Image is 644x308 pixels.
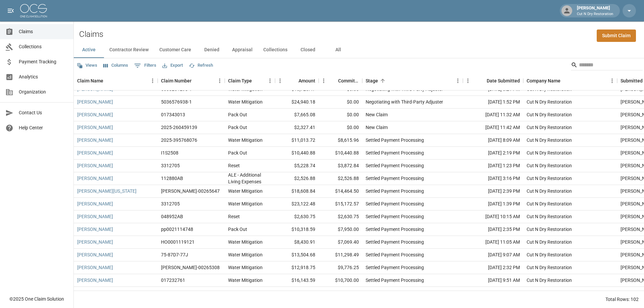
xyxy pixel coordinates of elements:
[19,88,68,96] span: Organization
[597,29,636,42] a: Submit Claim
[148,76,158,86] button: Menu
[275,236,319,249] div: $8,430.91
[527,124,572,131] div: Cut N Dry Restoration
[77,277,113,284] a: [PERSON_NAME]
[366,188,424,194] div: Settled Payment Processing
[293,42,323,58] button: Closed
[161,200,180,207] div: 3312705
[161,111,185,118] div: 017343013
[228,162,240,169] div: Reset
[161,188,220,194] div: CAHO-00265647
[228,137,263,143] div: Water Mitigation
[275,76,285,86] button: Menu
[366,137,424,143] div: Settled Payment Processing
[527,137,572,143] div: Cut N Dry Restoration
[77,111,113,118] a: [PERSON_NAME]
[275,121,319,134] div: $2,327.41
[527,239,572,245] div: Cut N Dry Restoration
[161,277,185,284] div: 017232761
[161,213,183,220] div: 048952AB
[319,172,362,185] div: $2,526.88
[161,239,195,245] div: HO0001119121
[77,213,113,220] a: [PERSON_NAME]
[19,109,68,116] span: Contact Us
[463,76,473,86] button: Menu
[463,236,523,249] div: [DATE] 11:05 AM
[187,60,215,71] button: Refresh
[265,76,275,86] button: Menu
[197,42,227,58] button: Denied
[366,239,424,245] div: Settled Payment Processing
[463,198,523,210] div: [DATE] 1:39 PM
[228,172,272,185] div: ALE - Additional Living Expenses
[228,124,247,131] div: Pack Out
[252,76,261,85] button: Sort
[228,111,247,118] div: Pack Out
[275,223,319,236] div: $10,318.59
[77,251,113,258] a: [PERSON_NAME]
[161,137,197,143] div: 2025-395768076
[527,71,560,90] div: Company Name
[527,111,572,118] div: Cut N Dry Restoration
[77,200,113,207] a: [PERSON_NAME]
[319,76,329,86] button: Menu
[161,71,192,90] div: Claim Number
[228,188,263,194] div: Water Mitigation
[366,226,424,233] div: Settled Payment Processing
[228,290,247,296] div: Pack Out
[19,43,68,50] span: Collections
[77,149,113,156] a: [PERSON_NAME]
[366,175,424,182] div: Settled Payment Processing
[463,210,523,223] div: [DATE] 10:15 AM
[228,200,263,207] div: Water Mitigation
[77,162,113,169] a: [PERSON_NAME]
[378,76,387,85] button: Sort
[77,188,137,194] a: [PERSON_NAME][US_STATE]
[463,96,523,109] div: [DATE] 1:52 PM
[227,42,258,58] button: Appraisal
[527,264,572,271] div: Cut N Dry Restoration
[323,42,353,58] button: All
[228,99,263,105] div: Water Mitigation
[319,147,362,160] div: $10,440.88
[79,29,103,39] h2: Claims
[161,226,193,233] div: pp0021114748
[366,162,424,169] div: Settled Payment Processing
[453,76,463,86] button: Menu
[463,249,523,261] div: [DATE] 9:07 AM
[366,124,388,131] div: New Claim
[228,239,263,245] div: Water Mitigation
[77,175,113,182] a: [PERSON_NAME]
[463,147,523,160] div: [DATE] 2:19 PM
[560,76,570,85] button: Sort
[299,71,315,90] div: Amount
[463,274,523,287] div: [DATE] 9:51 AM
[275,198,319,210] div: $23,122.48
[527,277,572,284] div: Cut N Dry Restoration
[77,137,113,143] a: [PERSON_NAME]
[527,200,572,207] div: Cut N Dry Restoration
[574,5,616,17] div: [PERSON_NAME]
[102,60,130,71] button: Select columns
[463,71,523,90] div: Date Submitted
[192,76,201,85] button: Sort
[366,99,443,105] div: Negotiating with Third-Party Adjuster
[20,4,47,17] img: ocs-logo-white-transparent.png
[275,109,319,121] div: $7,665.08
[366,213,424,220] div: Settled Payment Processing
[158,71,225,90] div: Claim Number
[338,71,359,90] div: Committed Amount
[74,42,644,58] div: dynamic tabs
[527,226,572,233] div: Cut N Dry Restoration
[605,296,639,303] div: Total Rows: 102
[319,223,362,236] div: $7,950.00
[132,60,158,71] button: Show filters
[577,11,613,17] p: Cut N Dry Restoration
[527,99,572,105] div: Cut N Dry Restoration
[527,251,572,258] div: Cut N Dry Restoration
[77,264,113,271] a: [PERSON_NAME]
[275,261,319,274] div: $12,918.75
[103,76,113,85] button: Sort
[319,71,362,90] div: Committed Amount
[527,213,572,220] div: Cut N Dry Restoration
